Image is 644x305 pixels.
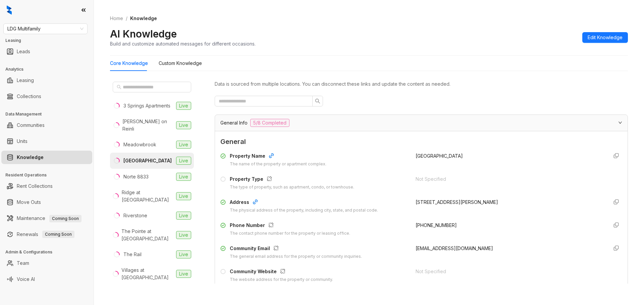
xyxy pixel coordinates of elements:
li: Units [1,135,92,148]
li: Leasing [1,74,92,87]
span: search [117,85,121,89]
div: Not Specified [416,268,603,275]
span: 5/8 Completed [250,119,289,127]
span: Live [176,173,191,181]
div: The Rail [123,251,142,258]
h3: Admin & Configurations [5,249,94,255]
div: Property Type [230,175,354,184]
li: Maintenance [1,212,92,225]
li: Communities [1,119,92,132]
span: Live [176,250,191,258]
div: The website address for the property or community. [230,277,333,283]
span: Live [176,102,191,110]
span: [EMAIL_ADDRESS][DOMAIN_NAME] [416,245,493,251]
div: Phone Number [230,222,350,230]
li: Renewals [1,228,92,241]
li: Move Outs [1,196,92,209]
div: Villages at [GEOGRAPHIC_DATA] [121,266,173,281]
span: [PHONE_NUMBER] [416,222,457,228]
a: RenewalsComing Soon [17,228,74,241]
span: [GEOGRAPHIC_DATA] [416,153,463,159]
span: Live [176,157,191,165]
div: Community Email [230,245,362,253]
span: Knowledge [130,15,157,21]
div: The general email address for the property or community inquiries. [230,253,362,260]
span: Live [176,141,191,149]
a: Move Outs [17,196,41,209]
span: search [315,98,320,104]
img: logo [7,5,12,15]
li: Rent Collections [1,179,92,193]
span: Live [176,270,191,278]
div: Property Name [230,152,326,161]
h3: Resident Operations [5,172,94,178]
div: Community Website [230,268,333,277]
div: The physical address of the property, including city, state, and postal code. [230,207,378,214]
div: Norte 8833 [123,173,149,180]
a: Home [109,15,124,22]
div: Ridge at [GEOGRAPHIC_DATA] [122,189,173,204]
h3: Analytics [5,66,94,72]
button: Edit Knowledge [582,32,628,43]
div: The Pointe at [GEOGRAPHIC_DATA] [121,228,173,242]
span: Live [176,231,191,239]
a: Knowledge [17,151,44,164]
li: Leads [1,45,92,58]
a: Units [17,135,28,148]
li: Voice AI [1,273,92,286]
a: Communities [17,119,45,132]
div: The name of the property or apartment complex. [230,161,326,167]
li: Knowledge [1,151,92,164]
li: / [126,15,127,22]
div: 3 Springs Apartments [123,102,170,109]
div: The type of property, such as apartment, condo, or townhouse. [230,184,354,190]
span: General [220,137,622,147]
div: Data is sourced from multiple locations. You can disconnect these links and update the content as... [215,80,628,88]
div: Custom Knowledge [159,60,202,67]
h3: Data Management [5,111,94,117]
div: General Info5/8 Completed [215,115,628,131]
a: Collections [17,90,41,103]
span: LDG Multifamily [7,24,84,34]
div: [GEOGRAPHIC_DATA] [123,157,172,164]
div: Core Knowledge [110,60,148,67]
div: Riverstone [123,212,147,219]
div: Build and customize automated messages for different occasions. [110,40,256,47]
h2: AI Knowledge [110,27,177,40]
span: General Info [220,119,248,127]
span: expanded [618,121,622,125]
a: Team [17,256,29,270]
span: Live [176,121,191,129]
span: Edit Knowledge [588,34,623,41]
a: Voice AI [17,273,35,286]
div: Address [230,199,378,207]
a: Rent Collections [17,179,53,193]
a: Leads [17,45,30,58]
div: Not Specified [416,175,603,183]
div: [PERSON_NAME] on Reinli [122,118,173,133]
span: Live [176,192,191,200]
div: Meadowbrook [123,141,156,148]
a: Leasing [17,74,34,87]
span: Live [176,212,191,220]
div: [STREET_ADDRESS][PERSON_NAME] [416,199,603,206]
span: Coming Soon [42,231,74,238]
li: Team [1,256,92,270]
span: Coming Soon [49,215,82,222]
h3: Leasing [5,37,94,44]
li: Collections [1,90,92,103]
div: The contact phone number for the property or leasing office. [230,230,350,237]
